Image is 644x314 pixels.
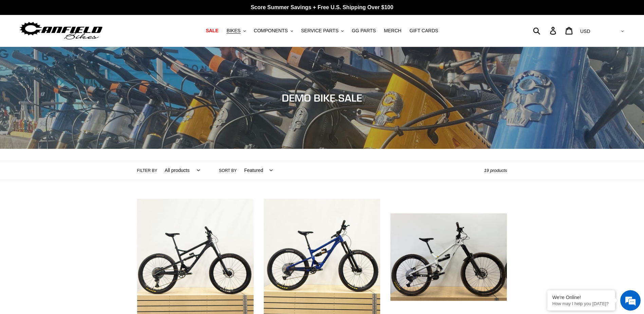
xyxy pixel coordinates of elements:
div: We're Online! [552,295,610,300]
label: Filter by [137,168,158,174]
span: SERVICE PARTS [301,28,338,34]
span: 19 products [484,168,507,173]
span: DEMO BIKE SALE [282,92,362,104]
span: COMPONENTS [254,28,288,34]
label: Sort by [219,168,237,174]
span: GIFT CARDS [409,28,438,34]
span: BIKES [226,28,240,34]
button: SERVICE PARTS [298,26,347,35]
a: GG PARTS [348,26,379,35]
input: Search [537,23,554,38]
span: SALE [206,28,218,34]
span: GG PARTS [352,28,376,34]
button: BIKES [223,26,249,35]
p: How may I help you today? [552,301,610,306]
a: GIFT CARDS [406,26,442,35]
a: MERCH [381,26,405,35]
button: COMPONENTS [251,26,296,35]
img: Canfield Bikes [19,20,104,41]
a: SALE [202,26,222,35]
span: MERCH [384,28,401,34]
